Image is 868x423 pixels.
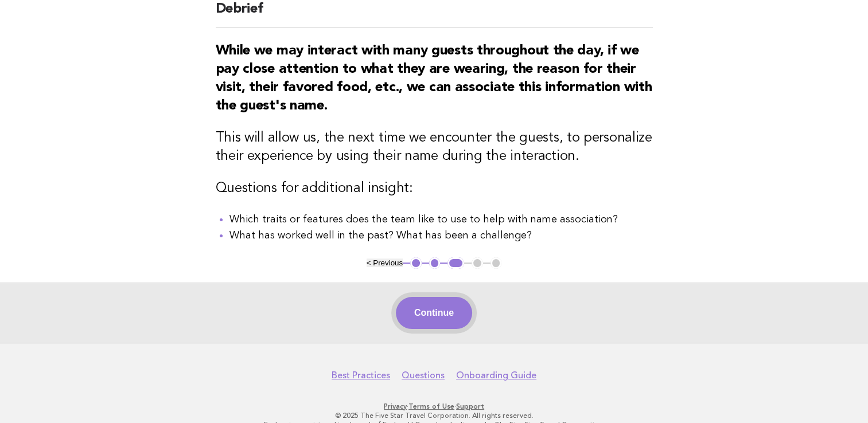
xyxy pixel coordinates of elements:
[410,257,422,269] button: 1
[384,402,407,410] a: Privacy
[216,129,653,166] h3: This will allow us, the next time we encounter the guests, to personalize their experience by usi...
[83,402,785,411] p: · ·
[367,258,403,267] button: < Previous
[332,370,390,381] a: Best Practices
[408,402,454,410] a: Terms of Use
[402,370,445,381] a: Questions
[456,370,536,381] a: Onboarding Guide
[216,179,653,198] h3: Questions for additional insight:
[447,257,464,269] button: 3
[429,257,441,269] button: 2
[229,211,653,228] li: Which traits or features does the team like to use to help with name association?
[396,297,472,329] button: Continue
[83,411,785,420] p: © 2025 The Five Star Travel Corporation. All rights reserved.
[456,402,484,410] a: Support
[216,44,652,113] strong: While we may interact with many guests throughout the day, if we pay close attention to what they...
[229,228,653,244] li: What has worked well in the past? What has been a challenge?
